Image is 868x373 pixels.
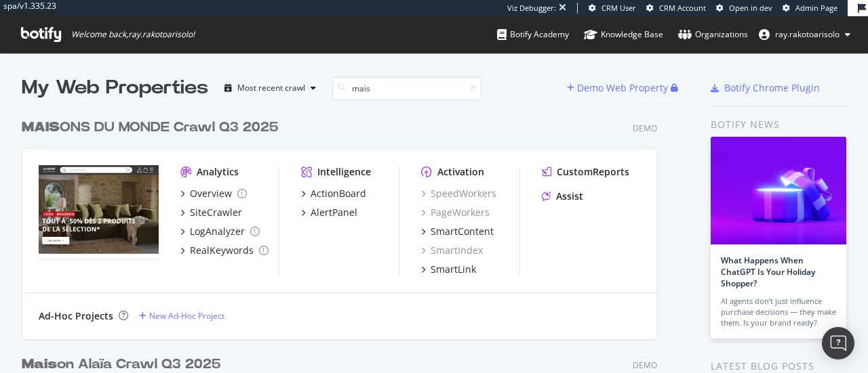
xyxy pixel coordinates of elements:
[237,84,305,92] div: Most recent crawl
[190,206,242,219] div: SiteCrawler
[584,28,663,41] div: Knowledge Base
[22,118,278,137] div: ONS DU MONDE Crawl Q3 2025
[22,118,283,137] a: MAISONS DU MONDE Crawl Q3 2025
[542,165,629,179] a: CustomReports
[577,81,668,95] div: Demo Web Property
[748,24,861,45] button: ray.rakotoarisolo
[311,187,366,200] div: ActionBoard
[729,3,772,13] span: Open in dev
[783,3,837,14] a: Admin Page
[301,206,357,219] a: AlertPanel
[421,206,490,219] a: PageWorkers
[219,77,321,99] button: Most recent crawl
[557,165,629,179] div: CustomReports
[421,244,483,257] a: SmartIndex
[421,187,496,200] a: SpeedWorkers
[431,225,494,238] div: SmartContent
[180,206,242,219] a: SiteCrawler
[497,16,569,53] a: Botify Academy
[190,187,232,200] div: Overview
[180,225,260,238] a: LogAnalyzer
[711,81,820,95] a: Botify Chrome Plugin
[724,81,820,95] div: Botify Chrome Plugin
[633,359,657,371] div: Demo
[497,28,569,41] div: Botify Academy
[180,244,269,257] a: RealKeywords
[556,190,583,203] div: Assist
[39,309,113,323] div: Ad-Hoc Projects
[711,117,846,132] div: Botify news
[22,357,57,371] b: Mais
[421,225,494,238] a: SmartContent
[197,165,239,179] div: Analytics
[437,165,484,179] div: Activation
[716,3,772,14] a: Open in dev
[775,28,840,40] span: ray.rakotoarisolo
[149,310,224,322] div: New Ad-Hoc Project
[421,263,476,276] a: SmartLink
[567,82,671,93] a: Demo Web Property
[721,296,836,328] div: AI agents don’t just influence purchase decisions — they make them. Is your brand ready?
[311,206,357,219] div: AlertPanel
[721,255,815,289] a: What Happens When ChatGPT Is Your Holiday Shopper?
[139,310,224,322] a: New Ad-Hoc Project
[601,3,636,13] span: CRM User
[332,76,481,100] input: Search
[646,3,706,14] a: CRM Account
[431,263,476,276] div: SmartLink
[795,3,837,13] span: Admin Page
[190,244,254,257] div: RealKeywords
[584,16,663,53] a: Knowledge Base
[190,225,245,238] div: LogAnalyzer
[711,137,846,244] img: What Happens When ChatGPT Is Your Holiday Shopper?
[301,187,366,200] a: ActionBoard
[822,327,854,359] div: Open Intercom Messenger
[39,165,159,261] img: MAISONS DU MONDE Crawl Q3 2025
[71,29,195,40] span: Welcome back, ray.rakotoarisolo !
[678,16,748,53] a: Organizations
[22,74,208,102] div: My Web Properties
[22,120,60,134] b: MAIS
[542,190,583,203] a: Assist
[180,187,247,200] a: Overview
[633,123,657,134] div: Demo
[589,3,636,14] a: CRM User
[507,3,556,14] div: Viz Debugger:
[567,77,671,99] button: Demo Web Property
[678,28,748,41] div: Organizations
[659,3,706,13] span: CRM Account
[317,165,371,179] div: Intelligence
